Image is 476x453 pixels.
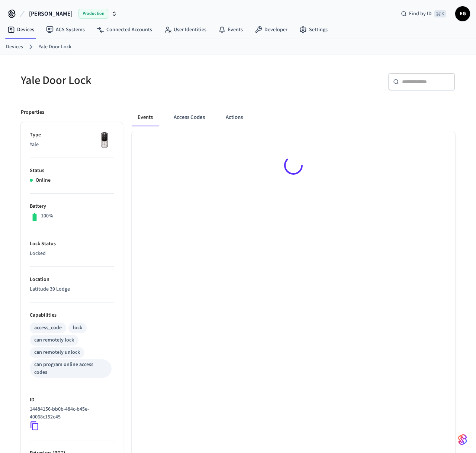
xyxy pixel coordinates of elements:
[73,324,82,332] div: lock
[40,23,91,36] a: ACS Systems
[30,131,114,139] p: Type
[395,7,452,20] div: Find by ID⌘ K
[6,43,23,51] a: Devices
[29,9,73,18] span: [PERSON_NAME]
[95,131,114,150] img: Yale Assure Touchscreen Wifi Smart Lock, Satin Nickel, Front
[293,23,334,36] a: Settings
[91,23,158,36] a: Connected Accounts
[41,212,53,220] p: 100%
[30,203,114,210] p: Battery
[158,23,212,36] a: User Identities
[21,109,44,116] p: Properties
[21,73,234,88] h5: Yale Door Lock
[34,361,107,376] div: can program online access codes
[34,349,80,356] div: can remotely unlock
[34,324,62,332] div: access_code
[39,43,71,51] a: Yale Door Lock
[30,240,114,248] p: Lock Status
[30,285,114,293] p: Latitude 39 Lodge
[36,177,51,184] p: Online
[34,336,74,344] div: can remotely lock
[458,434,467,446] img: SeamLogoGradient.69752ec5.svg
[409,10,432,17] span: Find by ID
[249,23,293,36] a: Developer
[30,276,114,284] p: Location
[1,23,40,36] a: Devices
[30,250,114,258] p: Locked
[455,6,470,21] button: EG
[434,10,446,17] span: ⌘ K
[212,23,249,36] a: Events
[220,109,249,126] button: Actions
[456,7,469,20] span: EG
[168,109,211,126] button: Access Codes
[30,167,114,175] p: Status
[30,141,114,149] p: Yale
[78,9,108,19] span: Production
[30,311,114,319] p: Capabilities
[30,396,114,404] p: ID
[132,109,455,126] div: ant example
[30,405,111,421] p: 14484156-bb0b-484c-b45e-40068c152e45
[132,109,159,126] button: Events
